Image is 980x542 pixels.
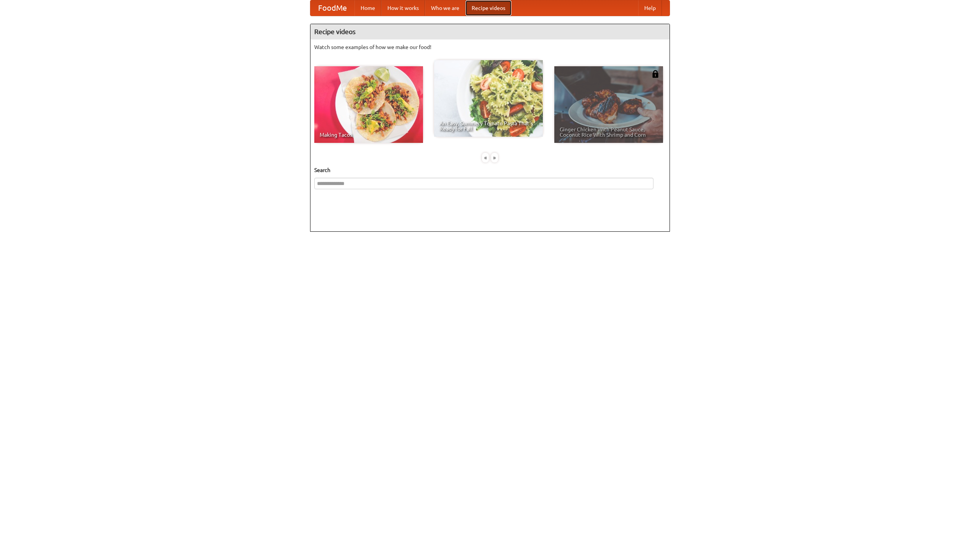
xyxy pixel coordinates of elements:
a: Recipe videos [465,0,511,16]
a: Making Tacos [314,66,423,143]
a: Who we are [425,0,465,16]
h5: Search [314,166,666,174]
img: 483408.png [652,70,659,78]
span: Making Tacos [320,132,418,138]
a: How it works [381,0,425,16]
a: Home [354,0,381,16]
a: An Easy, Summery Tomato Pasta That's Ready for Fall [434,60,543,137]
a: Help [638,0,662,16]
div: « [482,153,489,162]
p: Watch some examples of how we make our food! [314,43,666,51]
h4: Recipe videos [310,24,670,39]
a: FoodMe [310,0,354,16]
span: An Easy, Summery Tomato Pasta That's Ready for Fall [439,121,537,131]
div: » [491,153,498,162]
